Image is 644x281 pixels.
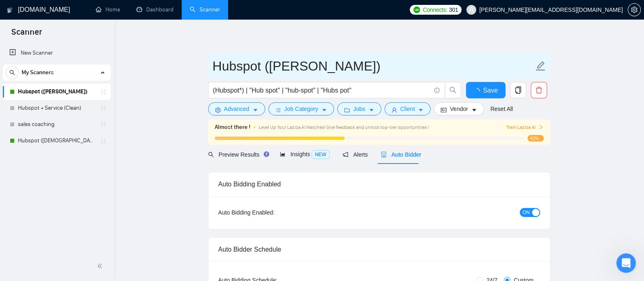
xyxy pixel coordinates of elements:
[473,88,483,95] span: loading
[215,107,221,113] span: setting
[445,82,461,98] button: search
[434,88,440,93] span: info-circle
[259,124,429,130] span: Level Up Your Laziza AI Matches! Give feedback and unlock top-tier opportunities !
[7,4,13,17] img: logo
[413,7,420,13] img: upwork-logo.png
[441,107,446,113] span: idcard
[344,107,350,113] span: folder
[628,7,641,13] a: setting
[218,208,325,217] div: Auto Bidding Enabled:
[434,102,484,115] button: idcardVendorcaret-down
[616,253,636,273] iframe: Intercom live chat
[18,116,95,133] a: sales coaching
[423,5,447,14] span: Connects:
[538,125,543,130] span: right
[535,61,546,71] span: edit
[208,102,265,115] button: settingAdvancedcaret-down
[628,3,641,16] button: setting
[18,133,95,149] a: Hubspot ([DEMOGRAPHIC_DATA])
[263,150,270,158] div: Tooltip anchor
[3,64,111,149] li: My Scanners
[400,104,415,113] span: Client
[381,151,421,158] span: Auto Bidder
[280,151,330,157] span: Insights
[6,70,18,75] span: search
[523,208,530,217] span: ON
[208,151,267,158] span: Preview Results
[490,104,513,113] a: Reset All
[100,105,107,111] span: holder
[215,123,251,132] span: Almost there !
[353,104,365,113] span: Jobs
[100,121,107,128] span: holder
[337,102,381,115] button: folderJobscaret-down
[321,107,327,113] span: caret-down
[468,7,474,13] span: user
[213,85,431,95] input: Search Freelance Jobs...
[9,45,104,61] a: New Scanner
[275,107,281,113] span: bars
[369,107,374,113] span: caret-down
[510,86,526,94] span: copy
[343,151,368,158] span: Alerts
[312,150,330,159] span: NEW
[268,102,334,115] button: barsJob Categorycaret-down
[18,100,95,116] a: Hubspot + Service (Clean)
[528,135,544,142] span: 42%
[531,82,547,98] button: delete
[628,7,640,13] span: setting
[190,6,220,13] a: searchScanner
[449,5,458,14] span: 301
[96,6,120,13] a: homeHome
[471,107,477,113] span: caret-down
[224,104,249,113] span: Advanced
[18,84,95,100] a: Hubspot ([PERSON_NAME])
[483,85,498,95] span: Save
[418,107,424,113] span: caret-down
[280,151,286,157] span: area-chart
[97,262,105,270] span: double-left
[253,107,258,113] span: caret-down
[5,26,48,43] span: Scanner
[218,238,540,261] div: Auto Bidder Schedule
[531,86,547,94] span: delete
[450,104,468,113] span: Vendor
[100,89,107,95] span: holder
[136,6,174,13] a: dashboardDashboard
[506,124,543,131] button: Train Laziza AI
[391,107,397,113] span: user
[6,66,19,79] button: search
[22,64,54,81] span: My Scanners
[445,86,461,94] span: search
[385,102,431,115] button: userClientcaret-down
[510,82,526,98] button: copy
[208,152,214,157] span: search
[343,152,348,157] span: notification
[3,45,111,61] li: New Scanner
[218,173,540,196] div: Auto Bidding Enabled
[100,137,107,144] span: holder
[466,82,506,98] button: Save
[213,56,534,76] input: Scanner name...
[381,152,387,157] span: robot
[284,104,318,113] span: Job Category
